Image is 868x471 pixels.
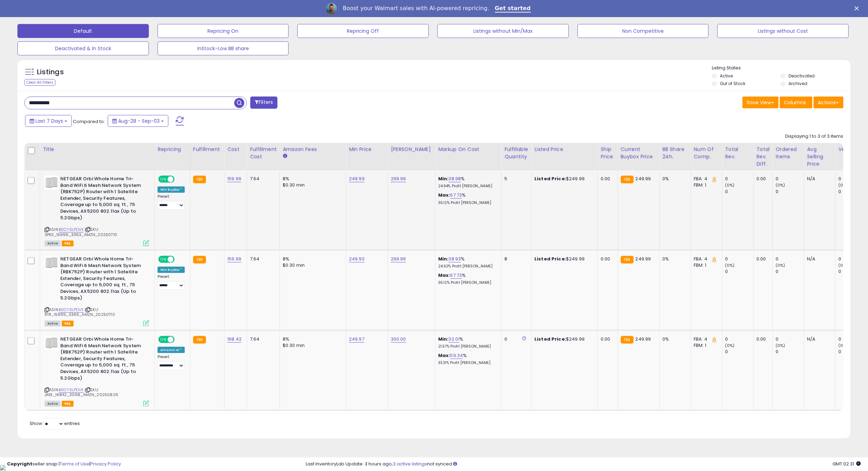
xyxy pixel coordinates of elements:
div: Velocity [838,146,864,153]
a: 3 active listings [393,461,427,467]
button: InStock-Low BB share [158,41,289,55]
span: FBA [62,241,74,246]
div: 0 [776,189,804,195]
small: (0%) [776,182,785,188]
div: 8% [283,176,341,182]
span: All listings currently available for purchase on Amazon [45,241,61,246]
div: $249.99 [534,256,592,262]
p: Listing States: [712,65,851,71]
div: seller snap | | [7,461,121,468]
button: Actions [814,97,844,108]
div: % [438,176,496,189]
a: 59.34 [450,352,463,359]
label: Out of Stock [720,81,745,86]
img: 21DI8UpPZGL._SL40_.jpg [45,336,59,350]
div: Preset: [158,194,185,210]
a: 38.98 [449,175,461,182]
div: 0 [776,268,804,275]
a: 299.99 [391,175,406,182]
button: Listings without Min/Max [437,24,569,38]
div: Repricing [158,146,187,153]
div: 7.64 [250,256,274,262]
div: FBM: 1 [694,182,717,188]
button: Repricing Off [297,24,429,38]
a: 168.42 [227,336,242,343]
small: FBA [193,256,206,264]
label: Archived [789,81,808,86]
span: FBA [62,401,74,407]
a: 299.99 [391,256,406,263]
div: 0 [725,268,754,275]
small: (0%) [725,263,735,268]
span: ON [159,337,168,343]
div: Amazon Fees [283,146,343,153]
small: (0%) [725,343,735,348]
div: 0 [725,189,754,195]
div: $0.30 min [283,342,341,349]
div: % [438,336,496,349]
div: 0.00 [601,176,612,182]
a: B0CY6LPDVX [59,307,84,313]
span: Show: entries [30,420,80,427]
a: 32.01 [449,336,460,343]
a: 249.99 [349,175,365,182]
span: 249.99 [635,336,651,342]
div: 0 [838,349,867,355]
div: Preset: [158,274,185,290]
div: Cost [227,146,244,153]
div: Title [43,146,152,153]
div: FBA: 4 [694,336,717,342]
div: 0% [663,176,686,182]
b: Min: [438,175,449,182]
div: Fulfillment Cost [250,146,277,160]
div: Ship Price [601,146,615,160]
a: 159.99 [227,256,241,263]
span: 249.99 [635,256,651,262]
div: 0 [725,256,754,262]
span: Last 7 Days [36,117,63,124]
div: 0 [776,336,804,342]
div: % [438,272,496,285]
span: All listings currently available for purchase on Amazon [45,321,61,327]
div: N/A [807,176,830,182]
b: Listed Price: [534,175,566,182]
b: Max: [438,352,450,359]
div: N/A [807,336,830,342]
div: Last InventoryLab Update: 3 hours ago, not synced. [306,461,861,468]
div: 0 [838,336,867,342]
div: Preset: [158,355,185,370]
div: FBA: 4 [694,176,717,182]
a: 67.73 [450,272,462,279]
a: Terms of Use [60,461,89,467]
div: 0 [725,349,754,355]
div: 0.00 [757,256,768,262]
div: Min Price [349,146,385,153]
div: Total Rev. Diff. [757,146,770,168]
button: Last 7 Days [25,115,72,127]
p: 33.31% Profit [PERSON_NAME] [438,360,496,365]
span: | SKU: JKKE_16842_3098_AMZN_20250826 [45,387,118,397]
div: 0.00 [757,176,768,182]
span: OFF [174,257,185,263]
div: 0.00 [757,336,768,342]
a: B0CY6LPDVX [59,227,84,233]
b: Listed Price: [534,256,566,262]
img: 21DI8UpPZGL._SL40_.jpg [45,176,59,190]
div: $249.99 [534,176,592,182]
button: Non Competitive [578,24,709,38]
div: Boost your Walmart sales with AI-powered repricing. [343,5,489,12]
button: Save View [743,97,779,108]
small: FBA [621,256,634,264]
div: FBM: 1 [694,342,717,349]
div: N/A [807,256,830,262]
div: BB Share 24h. [663,146,688,160]
a: 38.93 [449,256,461,263]
div: 0 [838,268,867,275]
small: FBA [621,176,634,183]
p: 24.92% Profit [PERSON_NAME] [438,264,496,269]
span: | SKU: 3PKS_15999_3363_AMZN_20250710 [45,227,117,237]
p: 36.12% Profit [PERSON_NAME] [438,200,496,205]
a: 249.90 [349,256,365,263]
div: FBA: 4 [694,256,717,262]
span: OFF [174,337,185,343]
